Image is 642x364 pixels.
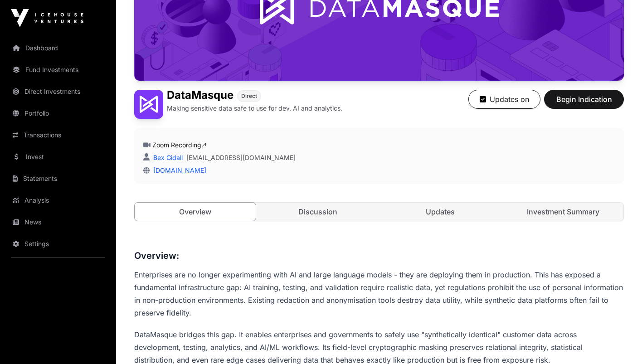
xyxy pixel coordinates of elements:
iframe: Chat Widget [597,320,642,364]
a: Fund Investments [7,60,109,80]
a: Analysis [7,190,109,210]
a: Settings [7,234,109,254]
a: Transactions [7,125,109,145]
nav: Tabs [135,203,623,221]
a: Statements [7,169,109,189]
a: Invest [7,147,109,167]
a: [EMAIL_ADDRESS][DOMAIN_NAME] [186,153,296,162]
a: Updates [380,203,501,221]
a: Discussion [258,203,379,221]
a: Dashboard [7,38,109,58]
a: Overview [134,202,256,221]
p: Enterprises are no longer experimenting with AI and large language models - they are deploying th... [134,268,624,319]
span: Direct [241,92,257,100]
p: Making sensitive data safe to use for dev, AI and analytics. [167,104,342,113]
img: DataMasque [134,90,163,119]
a: Bex Gidall [151,154,183,161]
button: Updates on [468,90,540,109]
button: Begin Indication [544,90,624,109]
a: Investment Summary [503,203,624,221]
h3: Overview: [134,248,624,263]
a: Begin Indication [544,99,624,108]
a: Portfolio [7,103,109,123]
h1: DataMasque [167,90,233,102]
span: Begin Indication [555,94,613,105]
a: [DOMAIN_NAME] [150,166,206,174]
a: News [7,212,109,232]
img: Icehouse Ventures Logo [11,9,83,27]
a: Direct Investments [7,82,109,102]
a: Zoom Recording [152,141,206,149]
